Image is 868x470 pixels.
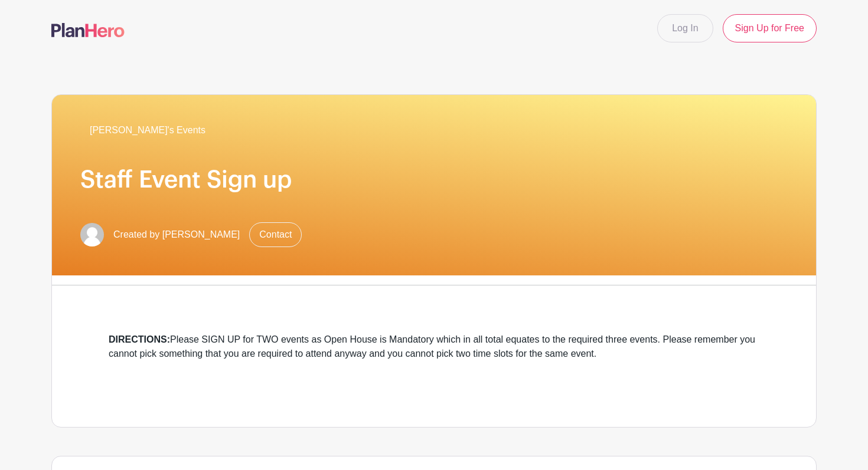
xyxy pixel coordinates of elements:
div: Please SIGN UP for TWO events as Open House is Mandatory which in all total equates to the requir... [109,333,759,361]
a: Log In [657,14,713,42]
h1: Staff Event Sign up [80,166,788,194]
span: Created by [PERSON_NAME] [113,228,240,242]
img: default-ce2991bfa6775e67f084385cd625a349d9dcbb7a52a09fb2fda1e96e2d18dcdb.png [80,223,104,246]
span: [PERSON_NAME]'s Events [90,123,205,137]
img: logo-507f7623f17ff9eddc593b1ce0a138ce2505c220e1c5a4e2b4648c50719b7d32.svg [51,23,125,37]
a: Sign Up for Free [723,14,817,42]
a: Contact [249,222,302,247]
strong: DIRECTIONS: [109,334,170,344]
